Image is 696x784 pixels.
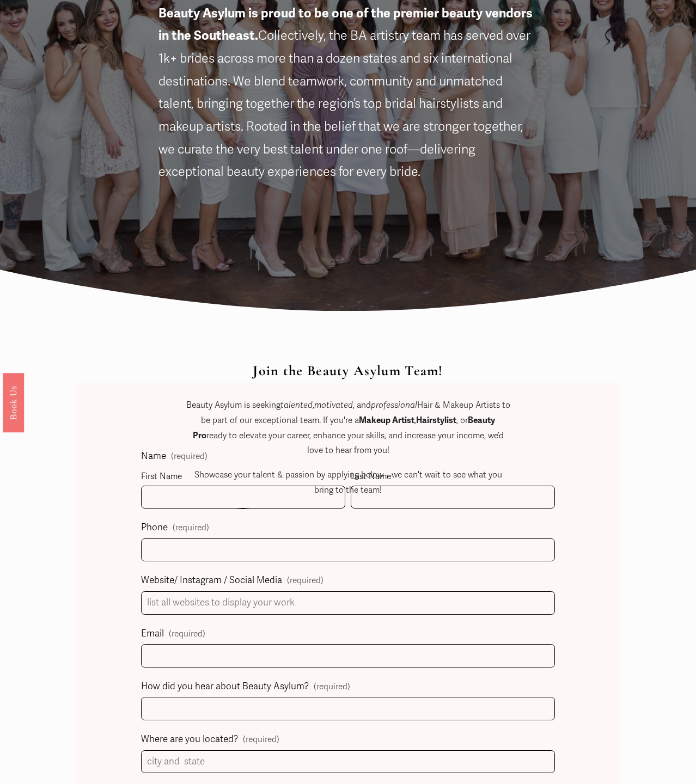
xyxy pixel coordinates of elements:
span: Where are you located? [141,731,238,748]
div: First Name [141,469,345,486]
span: (required) [169,627,205,642]
span: Name [141,448,166,465]
strong: Join the Beauty Asylum Team! [253,362,443,379]
span: Website/ Instagram / Social Media [141,572,282,589]
span: (required) [171,452,207,461]
em: motivated [314,400,353,410]
em: professional [371,400,417,410]
span: How did you hear about Beauty Asylum? [141,678,309,695]
strong: Makeup Artist [359,415,414,426]
em: talented [280,400,313,410]
strong: Beauty Asylum is proud to be one of the premier beauty vendors in the Southeast. [158,5,535,44]
span: (required) [173,524,209,532]
strong: Hairstylist [416,415,456,426]
p: Collectively, the BA artistry team has served over 1k+ brides across more than a dozen states and... [158,2,538,183]
span: (required) [287,573,323,589]
span: (required) [314,679,350,695]
strong: Beauty Pro [193,415,497,441]
span: (required) [243,732,279,748]
a: Book Us [3,373,24,432]
span: Phone [141,519,168,536]
input: list all websites to display your work [141,591,555,615]
p: Beauty Asylum is seeking , , and Hair & Makeup Artists to be part of our exceptional team. If you... [186,398,510,458]
input: city and state [141,750,555,774]
span: Email [141,626,164,642]
p: Showcase your talent & passion by applying below—we can't wait to see what you bring to the team! [186,468,510,498]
